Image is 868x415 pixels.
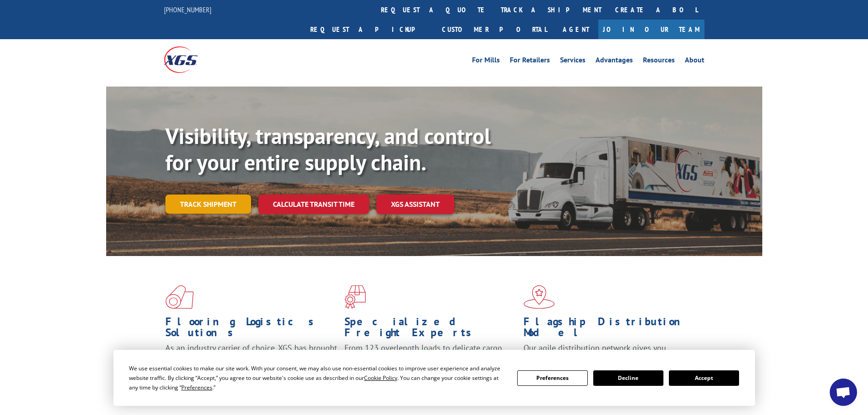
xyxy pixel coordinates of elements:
span: Our agile distribution network gives you nationwide inventory management on demand. [524,343,691,364]
a: For Mills [472,56,500,67]
h1: Flooring Logistics Solutions [165,316,338,343]
span: Preferences [181,384,212,391]
a: Agent [554,20,598,39]
a: Resources [643,56,675,67]
div: Cookie Consent Prompt [113,350,755,406]
a: Track shipment [165,195,251,214]
img: xgs-icon-total-supply-chain-intelligence-red [165,285,194,309]
b: Visibility, transparency, and control for your entire supply chain. [165,122,491,176]
div: We use essential cookies to make our site work. With your consent, we may also use non-essential ... [129,364,506,392]
a: Request a pickup [303,20,435,39]
a: [PHONE_NUMBER] [164,5,211,14]
span: Cookie Policy [364,374,397,382]
img: xgs-icon-flagship-distribution-model-red [524,285,555,309]
a: Join Our Team [598,20,704,39]
a: XGS ASSISTANT [376,195,454,214]
h1: Flagship Distribution Model [524,316,696,343]
a: Services [560,56,586,67]
button: Decline [593,370,663,386]
a: Calculate transit time [258,195,369,214]
button: Preferences [517,370,587,386]
a: For Retailers [510,56,550,67]
a: Open chat [830,379,857,406]
a: Advantages [596,56,633,67]
button: Accept [669,370,739,386]
p: From 123 overlength loads to delicate cargo, our experienced staff knows the best way to move you... [344,343,517,383]
a: About [685,56,704,67]
img: xgs-icon-focused-on-flooring-red [344,285,366,309]
a: Customer Portal [435,20,554,39]
h1: Specialized Freight Experts [344,316,517,343]
span: As an industry carrier of choice, XGS has brought innovation and dedication to flooring logistics... [165,343,337,375]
